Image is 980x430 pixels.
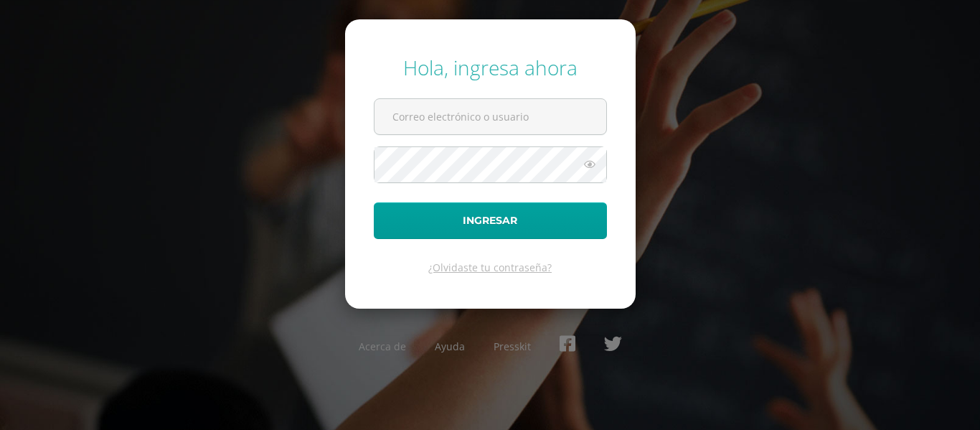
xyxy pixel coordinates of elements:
[374,202,607,239] button: Ingresar
[494,340,531,353] a: Presskit
[435,340,465,353] a: Ayuda
[359,340,406,353] a: Acerca de
[374,99,606,134] input: Correo electrónico o usuario
[428,261,552,274] a: ¿Olvidaste tu contraseña?
[374,54,607,81] div: Hola, ingresa ahora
